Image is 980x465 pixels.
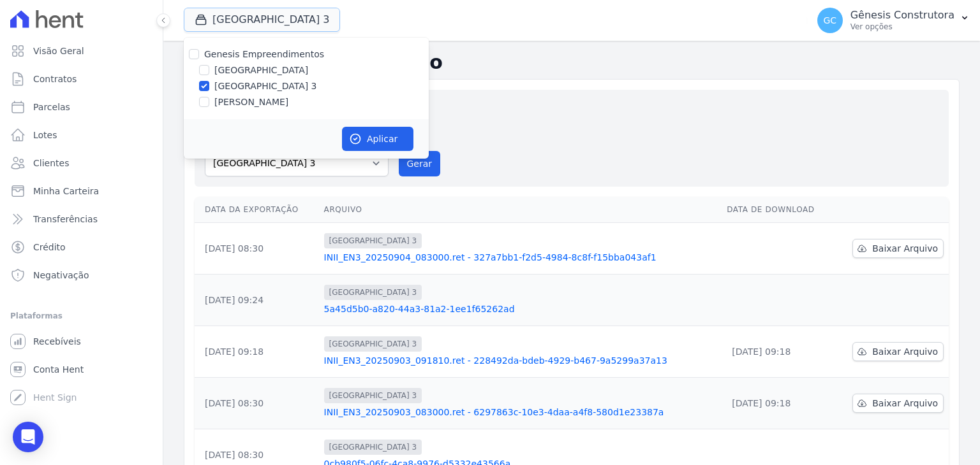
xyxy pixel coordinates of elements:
[33,129,57,141] span: Lotes
[195,275,319,326] td: [DATE] 09:24
[5,38,158,64] a: Visão Geral
[807,3,980,38] button: GC Gênesis Construtora Ver opções
[214,64,308,77] label: [GEOGRAPHIC_DATA]
[214,80,317,93] label: [GEOGRAPHIC_DATA] 3
[872,345,938,358] span: Baixar Arquivo
[324,440,422,455] span: [GEOGRAPHIC_DATA] 3
[214,96,288,109] label: [PERSON_NAME]
[722,197,833,223] th: Data de Download
[33,269,89,282] span: Negativação
[324,354,717,367] a: INII_EN3_20250903_091810.ret - 228492da-bdeb-4929-b467-9a5299a37a13
[195,378,319,429] td: [DATE] 08:30
[319,197,722,223] th: Arquivo
[33,241,66,254] span: Crédito
[33,363,84,376] span: Conta Hent
[852,342,944,361] a: Baixar Arquivo
[5,357,158,382] a: Conta Hent
[5,262,158,288] a: Negativação
[324,303,717,315] a: 5a45d5b0-a820-44a3-81a2-1ee1f65262ad
[850,22,954,32] p: Ver opções
[33,157,69,169] span: Clientes
[823,16,836,25] span: GC
[13,422,43,452] div: Open Intercom Messenger
[324,285,422,300] span: [GEOGRAPHIC_DATA] 3
[342,127,413,151] button: Aplicar
[324,406,717,418] a: INII_EN3_20250903_083000.ret - 6297863c-10e3-4daa-a4f8-580d1e23387a
[872,242,938,255] span: Baixar Arquivo
[195,223,319,275] td: [DATE] 08:30
[5,94,158,120] a: Parcelas
[852,394,944,413] a: Baixar Arquivo
[5,178,158,204] a: Minha Carteira
[324,336,422,352] span: [GEOGRAPHIC_DATA] 3
[33,73,77,85] span: Contratos
[324,233,422,248] span: [GEOGRAPHIC_DATA] 3
[722,378,833,429] td: [DATE] 09:18
[399,151,441,176] button: Gerar
[33,335,81,348] span: Recebíveis
[195,326,319,378] td: [DATE] 09:18
[324,388,422,403] span: [GEOGRAPHIC_DATA] 3
[33,185,99,197] span: Minha Carteira
[5,206,158,232] a: Transferências
[850,9,954,22] p: Gênesis Construtora
[5,234,158,260] a: Crédito
[852,239,944,258] a: Baixar Arquivo
[33,213,98,225] span: Transferências
[184,51,960,74] h2: Exportações de Retorno
[195,197,319,223] th: Data da Exportação
[5,150,158,176] a: Clientes
[33,45,84,57] span: Visão Geral
[722,326,833,378] td: [DATE] 09:18
[5,66,158,92] a: Contratos
[5,122,158,148] a: Lotes
[5,329,158,354] a: Recebíveis
[33,101,70,113] span: Parcelas
[10,308,152,324] div: Plataformas
[872,397,938,410] span: Baixar Arquivo
[204,49,324,59] label: Genesis Empreendimentos
[184,8,340,32] button: [GEOGRAPHIC_DATA] 3
[324,251,717,264] a: INII_EN3_20250904_083000.ret - 327a7bb1-f2d5-4984-8c8f-f15bba043af1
